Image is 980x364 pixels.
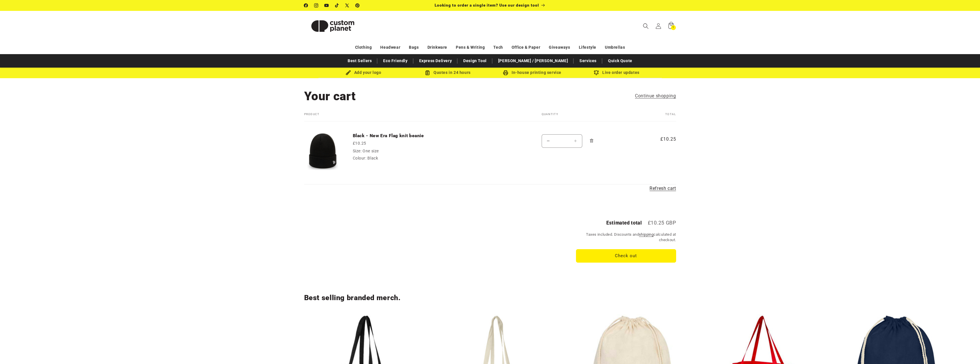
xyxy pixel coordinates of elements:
a: Office & Paper [512,42,540,52]
a: Custom Planet [302,11,363,41]
a: Headwear [380,42,400,52]
a: [PERSON_NAME] / [PERSON_NAME] [495,56,571,66]
a: Umbrellas [605,42,625,52]
img: In-house printing [503,70,508,75]
a: Drinkware [427,42,447,52]
p: £10.25 GBP [648,220,676,225]
a: Quick Quote [605,56,635,66]
small: Taxes included. Discounts and calculated at checkout. [576,232,676,243]
input: Quantity for Black - New Era Flag knit beanie [555,134,569,148]
a: Black - New Era Flag knit beanie [353,133,439,139]
img: Custom Planet [304,13,361,39]
span: 1 [672,25,674,30]
a: Giveaways [549,42,570,52]
a: Express Delivery [416,56,455,66]
img: Brush Icon [346,70,351,75]
div: Live order updates [575,69,659,76]
dd: Black [367,156,378,160]
a: Best Sellers [345,56,375,66]
a: Bags [409,42,419,52]
h1: Your cart [304,88,356,104]
a: Eco Friendly [380,56,410,66]
div: £10.25 [353,140,439,146]
dd: One size [363,149,379,153]
dt: Colour: [353,156,367,160]
div: In-house printing service [490,69,575,76]
div: Quotes in 24 hours [406,69,490,76]
summary: Search [640,20,652,32]
th: Quantity [527,113,634,121]
th: Total [634,113,676,121]
h2: Estimated total [606,221,642,225]
img: Order Updates Icon [425,70,430,75]
a: Clothing [355,42,372,52]
button: Check out [576,249,676,263]
span: £10.25 [646,136,676,143]
a: Continue shopping [635,92,676,100]
img: New Era Flag knit beanie [304,133,341,170]
a: Remove Black - New Era Flag knit beanie - One size / Black [587,133,597,149]
a: Tech [493,42,503,52]
dt: Size: [353,149,362,153]
a: Services [577,56,599,66]
a: Lifestyle [579,42,596,52]
div: Add your logo [321,69,406,76]
a: shipping [639,232,654,237]
a: Pens & Writing [456,42,485,52]
span: Looking to order a single item? Use our design tool [435,3,539,7]
img: Order updates [594,70,599,75]
a: Design Tool [460,56,490,66]
a: Refresh cart [650,184,676,193]
th: Product [304,113,527,121]
h2: Best selling branded merch. [304,293,676,302]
